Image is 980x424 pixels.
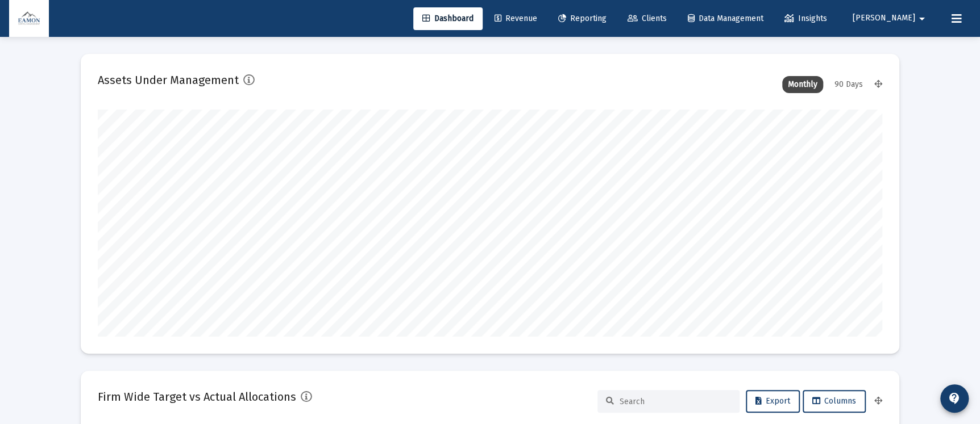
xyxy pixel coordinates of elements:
button: [PERSON_NAME] [839,7,942,30]
button: Columns [803,390,866,413]
span: Columns [812,396,856,406]
h2: Assets Under Management [98,71,239,89]
span: [PERSON_NAME] [853,14,915,23]
button: Export [746,390,800,413]
a: Insights [775,7,836,30]
a: Dashboard [413,7,483,30]
a: Revenue [485,7,546,30]
div: Monthly [782,76,823,93]
mat-icon: contact_support [948,392,961,405]
span: Reporting [558,14,607,23]
span: Dashboard [422,14,474,23]
span: Insights [784,14,827,23]
a: Clients [618,7,676,30]
span: Clients [628,14,667,23]
span: Export [755,396,790,406]
mat-icon: arrow_drop_down [915,7,929,30]
img: Dashboard [18,7,40,30]
input: Search [620,397,731,406]
a: Data Management [679,7,773,30]
span: Revenue [495,14,537,23]
div: 90 Days [829,76,869,93]
a: Reporting [549,7,616,30]
h2: Firm Wide Target vs Actual Allocations [98,388,296,406]
span: Data Management [688,14,763,23]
